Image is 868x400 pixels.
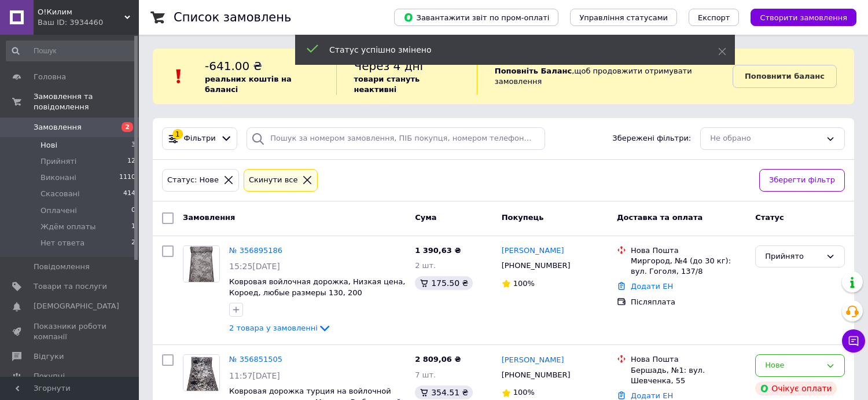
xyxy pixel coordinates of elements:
[41,205,77,216] span: Оплачені
[513,388,535,397] span: 100%
[183,245,220,282] a: Фото товару
[477,58,733,95] div: , щоб продовжити отримувати замовлення
[415,370,436,379] span: 7 шт.
[119,173,135,183] span: 1110
[842,329,865,353] button: Чат з покупцем
[34,122,82,133] span: Замовлення
[403,12,549,23] span: Завантажити звіт по пром-оплаті
[513,279,535,288] span: 100%
[698,13,730,22] span: Експорт
[41,238,84,248] span: Нет ответа
[499,368,573,383] div: [PHONE_NUMBER]
[174,10,291,24] h1: Список замовлень
[710,133,821,145] div: Не обрано
[755,213,784,222] span: Статус
[127,156,135,167] span: 12
[415,213,436,222] span: Cума
[751,9,856,26] button: Створити замовлення
[570,9,677,26] button: Управління статусами
[631,365,746,386] div: Бершадь, №1: вул. Шевченка, 55
[631,354,746,365] div: Нова Пошта
[131,222,135,232] span: 1
[34,262,90,272] span: Повідомлення
[394,9,558,26] button: Завантажити звіт по пром-оплаті
[34,321,107,342] span: Показники роботи компанії
[229,246,282,255] a: № 356895186
[247,174,300,186] div: Cкинути все
[689,9,740,26] button: Експорт
[172,129,183,140] div: 1
[755,381,837,395] div: Очікує оплати
[229,324,318,332] span: 2 товара у замовленні
[760,13,847,22] span: Створити замовлення
[38,7,124,17] span: О!Килим
[631,245,746,256] div: Нова Пошта
[502,355,564,366] a: [PERSON_NAME]
[38,17,139,28] div: Ваш ID: 3934460
[733,65,837,88] a: Поповнити баланс
[41,173,76,183] span: Виконані
[41,222,96,232] span: Ждём оплаты
[631,282,673,291] a: Додати ЕН
[170,68,187,85] img: :exclamation:
[354,75,420,94] b: товари стануть неактивні
[631,297,746,307] div: Післяплата
[34,351,64,362] span: Відгуки
[631,256,746,277] div: Миргород, №4 (до 30 кг): вул. Гоголя, 137/8
[769,174,835,186] span: Зберегти фільтр
[765,359,821,372] div: Нове
[183,354,220,391] a: Фото товару
[131,238,135,248] span: 2
[183,213,235,222] span: Замовлення
[183,246,219,282] img: Фото товару
[165,174,221,186] div: Статус: Нове
[131,140,135,151] span: 3
[247,127,545,150] input: Пошук за номером замовлення, ПІБ покупця, номером телефону, Email, номером накладної
[495,67,572,75] b: Поповніть Баланс
[759,169,845,192] button: Зберегти фільтр
[415,386,473,399] div: 354.51 ₴
[329,44,689,56] div: Статус успішно змінено
[34,72,66,82] span: Головна
[617,213,703,222] span: Доставка та оплата
[765,251,821,263] div: Прийнято
[41,189,80,199] span: Скасовані
[41,156,76,167] span: Прийняті
[34,301,119,311] span: [DEMOGRAPHIC_DATA]
[502,245,564,256] a: [PERSON_NAME]
[131,205,135,216] span: 0
[612,133,691,144] span: Збережені фільтри:
[415,246,461,255] span: 1 390,63 ₴
[184,133,216,144] span: Фільтри
[34,281,107,292] span: Товари та послуги
[34,91,139,112] span: Замовлення та повідомлення
[183,355,219,391] img: Фото товару
[579,13,668,22] span: Управління статусами
[229,324,332,332] a: 2 товара у замовленні
[745,72,825,80] b: Поповнити баланс
[229,277,405,297] a: Ковровая войлочная дорожка, Низкая цена, Короед, любые размеры 130, 200
[229,355,282,364] a: № 356851505
[34,371,65,381] span: Покупці
[415,355,461,364] span: 2 809,06 ₴
[41,140,57,151] span: Нові
[502,213,544,222] span: Покупець
[631,391,673,400] a: Додати ЕН
[6,41,137,61] input: Пошук
[123,189,135,199] span: 414
[415,261,436,270] span: 2 шт.
[499,258,573,273] div: [PHONE_NUMBER]
[122,122,133,132] span: 2
[739,13,856,21] a: Створити замовлення
[415,276,473,290] div: 175.50 ₴
[229,262,280,271] span: 15:25[DATE]
[205,59,262,73] span: -641.00 ₴
[229,371,280,380] span: 11:57[DATE]
[205,75,292,94] b: реальних коштів на балансі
